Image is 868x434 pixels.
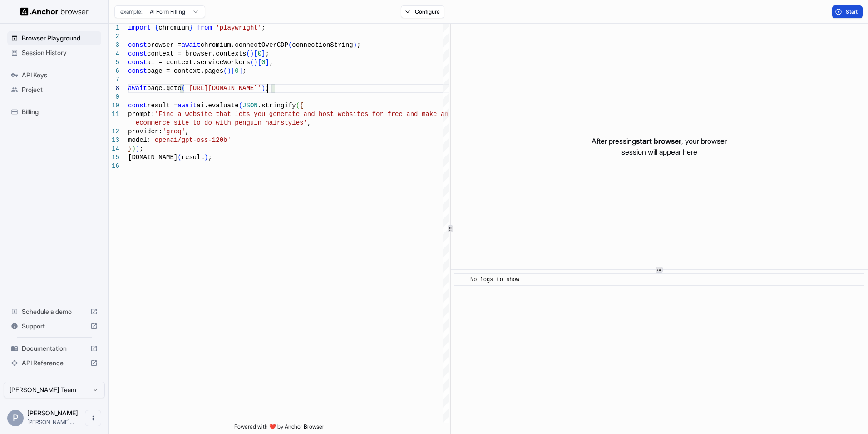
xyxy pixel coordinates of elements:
div: Session History [7,45,101,60]
span: ] [239,67,242,75]
span: ai.evaluate [197,102,238,109]
span: 0 [258,50,261,57]
span: 0 [235,67,238,75]
button: Open menu [85,410,101,426]
div: 15 [109,153,119,162]
div: 14 [109,145,119,153]
span: const [128,59,147,66]
span: Schedule a demo [22,307,87,316]
span: } [128,145,132,152]
div: 16 [109,162,119,171]
div: 4 [109,50,119,58]
span: ) [250,50,254,57]
div: Documentation [7,341,101,356]
span: ( [296,102,300,109]
button: Configure [401,5,445,18]
span: const [128,41,147,49]
span: Project [22,85,98,94]
span: context = browser.contexts [147,50,246,57]
span: ( [239,102,242,109]
span: ; [357,41,360,49]
span: provider: [128,128,163,135]
span: ​ [459,275,464,284]
span: Browser Playground [22,34,98,43]
span: ) [261,85,265,92]
div: Schedule a demo [7,304,101,319]
span: , [307,119,311,126]
span: from [197,24,212,31]
span: 'Find a website that lets you generate and host we [155,111,345,118]
span: Session History [22,48,98,57]
span: import [128,24,151,31]
span: await [128,85,147,92]
span: Billing [22,107,98,116]
p: After pressing , your browser session will appear here [592,136,727,157]
span: ; [242,67,246,75]
span: page.goto [147,85,182,92]
span: 'groq' [163,128,185,135]
span: ai = context.serviceWorkers [147,59,250,66]
div: Browser Playground [7,31,101,45]
span: model: [128,136,151,144]
span: const [128,102,147,109]
span: } [189,24,192,31]
span: ; [265,85,269,92]
span: ( [246,50,250,57]
span: ecommerce site to do with penguin hairstyles' [136,119,307,126]
div: P [7,410,24,426]
span: ] [261,50,265,57]
span: prompt: [128,111,155,118]
span: chromium [158,24,189,31]
span: 'playwright' [216,24,261,31]
img: Anchor Logo [20,7,89,16]
div: 10 [109,101,119,110]
div: 7 [109,76,119,84]
span: [DOMAIN_NAME] [128,154,178,161]
span: ; [265,50,269,57]
button: Start [832,5,863,18]
span: No logs to show [470,277,519,283]
span: 0 [261,59,265,66]
span: ; [208,154,212,161]
span: philip@fanatic.co.uk [27,419,74,425]
div: 2 [109,32,119,41]
div: 5 [109,58,119,67]
span: Documentation [22,344,87,353]
span: await [178,102,197,109]
span: const [128,67,147,75]
span: Philip Cleary [27,409,78,417]
div: Support [7,319,101,333]
span: const [128,50,147,57]
span: ) [132,145,135,152]
span: API Keys [22,71,98,80]
span: .stringify [258,102,296,109]
span: ( [250,59,254,66]
span: ; [269,59,273,66]
div: API Keys [7,68,101,82]
span: '[URL][DOMAIN_NAME]' [185,85,261,92]
div: API Reference [7,356,101,370]
span: API Reference [22,358,87,368]
div: 12 [109,127,119,136]
span: Start [846,8,858,15]
span: connectionString [292,41,353,49]
span: ) [136,145,139,152]
div: 1 [109,24,119,32]
span: [ [231,67,235,75]
span: Support [22,322,87,331]
span: result = [147,102,178,109]
span: Powered with ❤️ by Anchor Browser [234,423,324,434]
span: ) [254,59,257,66]
span: bsites for free and make an [345,111,449,118]
span: ) [204,154,208,161]
span: ( [223,67,227,75]
span: { [300,102,303,109]
span: [ [258,59,261,66]
div: 13 [109,136,119,145]
div: 8 [109,84,119,93]
span: ] [265,59,269,66]
span: example: [120,8,143,15]
span: , [185,128,189,135]
span: result [182,154,204,161]
span: ; [139,145,143,152]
